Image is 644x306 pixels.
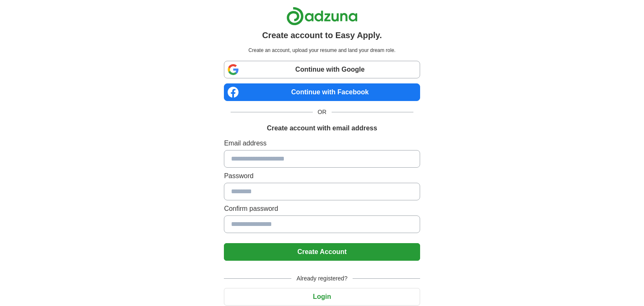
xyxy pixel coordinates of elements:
a: Continue with Facebook [224,83,420,101]
label: Confirm password [224,204,420,214]
button: Create Account [224,243,420,261]
h1: Create account to Easy Apply. [262,29,382,41]
p: Create an account, upload your resume and land your dream role. [226,47,418,54]
h1: Create account with email address [267,123,377,133]
img: Adzuna logo [286,7,358,26]
span: Already registered? [291,274,352,283]
a: Login [224,293,420,300]
label: Password [224,171,420,181]
label: Email address [224,138,420,148]
a: Continue with Google [224,61,420,78]
button: Login [224,288,420,306]
span: OR [313,108,332,117]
